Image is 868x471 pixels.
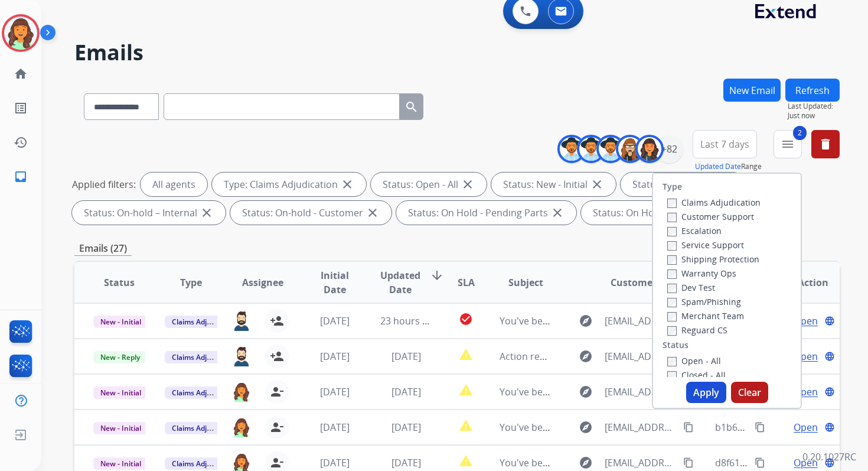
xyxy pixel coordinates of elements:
button: Apply [686,382,726,403]
div: Type: Claims Adjudication [212,173,366,196]
label: Warranty Ops [667,268,736,279]
mat-icon: search [404,100,419,114]
label: Escalation [667,225,722,236]
img: agent-avatar [232,382,251,402]
input: Dev Test [667,284,677,293]
label: Closed - All [667,369,726,381]
label: Reguard CS [667,324,727,336]
mat-icon: language [824,386,835,397]
input: Merchant Team [667,312,677,321]
th: Action [768,262,840,303]
span: Open [794,456,818,470]
span: [DATE] [391,350,421,363]
span: You've been assigned a new service order: fa822976-f9eb-4f2e-94f1-e120f67f4a06 [500,314,859,327]
span: Open [794,385,818,399]
span: New - Initial [93,386,148,399]
span: SLA [458,275,475,290]
span: Open [794,420,818,434]
mat-icon: home [14,67,28,81]
span: Customer [611,275,657,290]
mat-icon: person_remove [270,420,284,434]
mat-icon: language [824,422,835,433]
span: Status [104,275,135,290]
mat-icon: list_alt [14,101,28,115]
mat-icon: content_copy [755,422,765,433]
span: [EMAIL_ADDRESS][DOMAIN_NAME] [605,456,677,470]
img: agent-avatar [232,311,251,331]
mat-icon: check_circle [459,312,473,326]
span: Claims Adjudication [165,386,246,399]
mat-icon: close [461,177,475,191]
mat-icon: explore [579,349,593,363]
label: Open - All [667,355,721,366]
mat-icon: report_problem [459,454,473,468]
mat-icon: inbox [14,170,28,184]
label: Spam/Phishing [667,296,741,307]
mat-icon: person_add [270,349,284,363]
div: Status: Open - All [371,173,487,196]
span: Updated Date [380,268,420,297]
span: New - Initial [93,422,148,434]
mat-icon: explore [579,385,593,399]
div: Status: On-hold – Internal [72,201,226,225]
span: Claims Adjudication [165,351,246,363]
img: agent-avatar [232,417,251,437]
button: Clear [731,382,768,403]
span: Subject [508,275,543,290]
mat-icon: delete [818,137,833,151]
span: You've been assigned a new service order: f6bcf4d9-27dc-4c25-aad4-055190873fa5 [500,421,866,434]
label: Dev Test [667,282,715,293]
span: Assignee [242,275,283,290]
mat-icon: close [366,206,380,220]
label: Shipping Protection [667,254,759,265]
span: [EMAIL_ADDRESS][DOMAIN_NAME] [605,314,677,328]
label: Merchant Team [667,310,744,321]
label: Service Support [667,239,744,251]
input: Escalation [667,227,677,236]
mat-icon: content_copy [683,457,694,468]
label: Type [663,181,682,193]
span: [DATE] [391,456,421,469]
img: avatar [4,17,37,50]
span: New - Initial [93,316,148,328]
div: Status: New - Reply [621,173,745,196]
label: Claims Adjudication [667,197,761,208]
mat-icon: arrow_downward [430,268,444,282]
div: Status: On Hold - Servicers [581,201,739,225]
mat-icon: close [200,206,214,220]
p: Emails (27) [74,241,132,256]
div: Status: On Hold - Pending Parts [396,201,576,225]
mat-icon: content_copy [755,457,765,468]
mat-icon: report_problem [459,418,473,433]
span: Last 7 days [700,142,749,147]
label: Status [663,339,688,351]
span: Last Updated: [788,102,840,111]
p: 0.20.1027RC [802,450,856,464]
img: agent-avatar [232,346,251,366]
mat-icon: explore [579,420,593,434]
input: Warranty Ops [667,269,677,279]
div: Status: New - Initial [491,173,616,196]
mat-icon: language [824,351,835,362]
mat-icon: report_problem [459,383,473,397]
span: [DATE] [320,350,350,363]
span: New - Initial [93,457,148,470]
span: [DATE] [320,314,350,327]
input: Spam/Phishing [667,298,677,307]
mat-icon: history [14,135,28,150]
div: Status: On-hold - Customer [230,201,391,225]
label: Customer Support [667,211,754,222]
input: Claims Adjudication [667,199,677,208]
button: New Email [723,79,781,102]
span: [DATE] [391,421,421,434]
span: 23 hours ago [380,314,439,327]
button: Last 7 days [693,130,757,158]
mat-icon: language [824,316,835,326]
span: Claims Adjudication [165,422,246,434]
span: [DATE] [320,385,350,398]
span: Claims Adjudication [165,457,246,470]
mat-icon: person_remove [270,456,284,470]
span: Open [794,349,818,363]
div: All agents [141,173,207,196]
span: 2 [793,126,807,140]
